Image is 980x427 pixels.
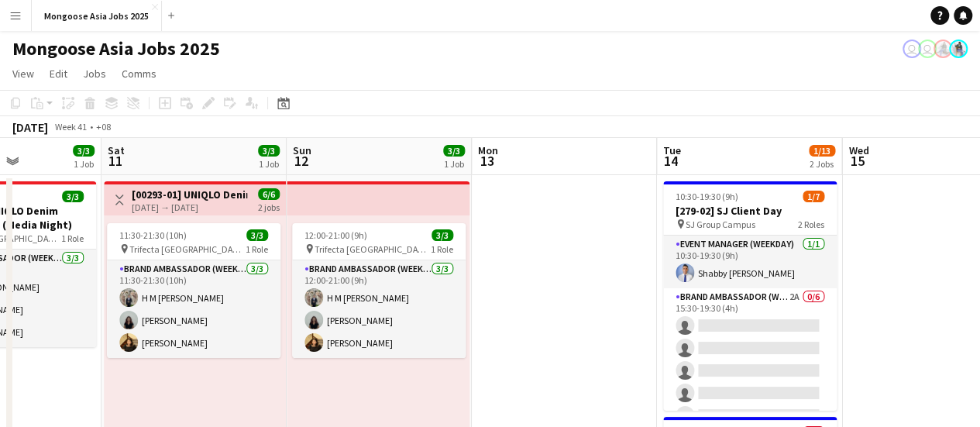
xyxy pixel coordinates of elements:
[96,121,111,133] div: +08
[934,40,952,58] app-user-avatar: Kristie Rodrigues
[6,64,40,84] a: View
[949,40,968,58] app-user-avatar: Emira Razak
[51,121,90,133] span: Week 41
[83,67,106,81] span: Jobs
[903,40,921,58] app-user-avatar: SOE YAZAR HTUN
[12,67,34,81] span: View
[918,40,937,58] app-user-avatar: SOE YAZAR HTUN
[77,64,112,84] a: Jobs
[32,1,162,31] button: Mongoose Asia Jobs 2025
[12,37,220,60] h1: Mongoose Asia Jobs 2025
[115,64,163,84] a: Comms
[50,67,67,81] span: Edit
[12,119,48,135] div: [DATE]
[43,64,74,84] a: Edit
[122,67,156,81] span: Comms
